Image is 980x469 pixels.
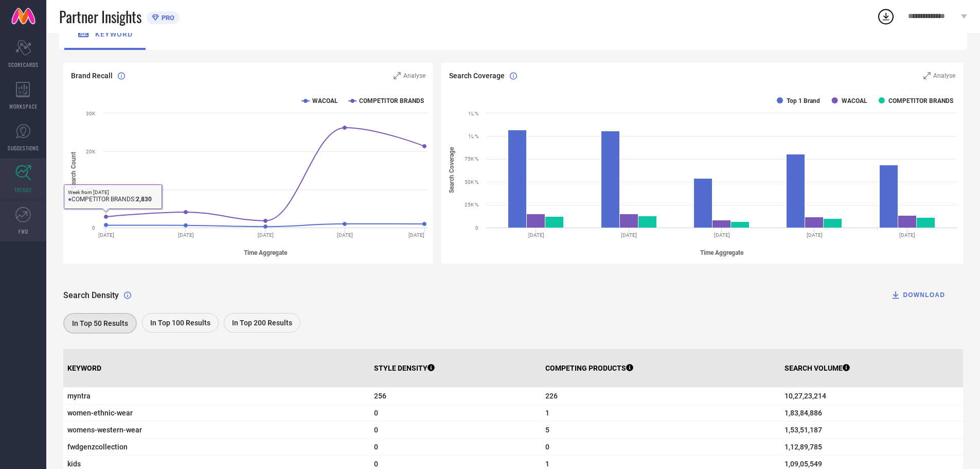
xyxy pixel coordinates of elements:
[67,443,366,451] span: fwdgenzcollection
[807,232,823,238] text: [DATE]
[465,179,478,185] text: 50K %
[67,392,366,400] span: myntra
[258,232,274,238] text: [DATE]
[785,460,959,468] span: 1,09,05,549
[159,14,174,22] span: PRO
[545,426,776,434] span: 5
[465,202,478,207] text: 25K %
[923,72,931,79] svg: Zoom
[468,111,478,116] text: 1L %
[71,72,113,80] span: Brand Recall
[394,72,401,79] svg: Zoom
[14,186,32,194] span: TRENDS
[19,228,28,235] span: FWD
[545,392,776,400] span: 226
[374,443,537,451] span: 0
[70,152,77,189] tspan: Search Count
[878,285,958,305] button: DOWNLOAD
[232,319,292,327] span: In Top 200 Results
[8,144,39,152] span: SUGGESTIONS
[900,232,916,238] text: [DATE]
[545,460,776,468] span: 1
[785,409,959,417] span: 1,83,84,886
[700,249,744,256] tspan: Time Aggregate
[59,6,141,27] span: Partner Insights
[890,290,945,300] div: DOWNLOAD
[545,364,633,372] p: COMPETING PRODUCTS
[877,7,895,26] div: Open download list
[448,147,455,194] tspan: Search Coverage
[374,460,537,468] span: 0
[449,72,505,80] span: Search Coverage
[785,426,959,434] span: 1,53,51,187
[98,232,114,238] text: [DATE]
[67,460,366,468] span: kids
[95,30,133,38] span: keyword
[337,232,353,238] text: [DATE]
[787,97,820,105] text: Top 1 Brand
[9,102,38,110] span: WORKSPACE
[403,72,425,79] span: Analyse
[67,409,366,417] span: women-ethnic-wear
[475,225,478,231] text: 0
[842,97,867,105] text: WACOAL
[86,111,96,116] text: 30K
[545,409,776,417] span: 1
[465,156,478,162] text: 75K %
[63,349,370,388] th: KEYWORD
[714,232,730,238] text: [DATE]
[374,364,435,372] p: STYLE DENSITY
[374,409,537,417] span: 0
[150,319,210,327] span: In Top 100 Results
[528,232,544,238] text: [DATE]
[888,97,953,105] text: COMPETITOR BRANDS
[785,392,959,400] span: 10,27,23,214
[374,392,537,400] span: 256
[374,426,537,434] span: 0
[63,290,119,300] span: Search Density
[545,443,776,451] span: 0
[86,149,96,154] text: 20K
[8,61,39,68] span: SCORECARDS
[312,97,338,105] text: WACOAL
[67,426,366,434] span: womens-western-wear
[92,225,95,231] text: 0
[408,232,424,238] text: [DATE]
[933,72,955,79] span: Analyse
[244,249,288,256] tspan: Time Aggregate
[72,319,128,327] span: In Top 50 Results
[468,133,478,139] text: 1L %
[178,232,194,238] text: [DATE]
[359,97,424,105] text: COMPETITOR BRANDS
[785,364,850,372] p: SEARCH VOLUME
[86,187,96,193] text: 10K
[621,232,637,238] text: [DATE]
[785,443,959,451] span: 1,12,89,785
